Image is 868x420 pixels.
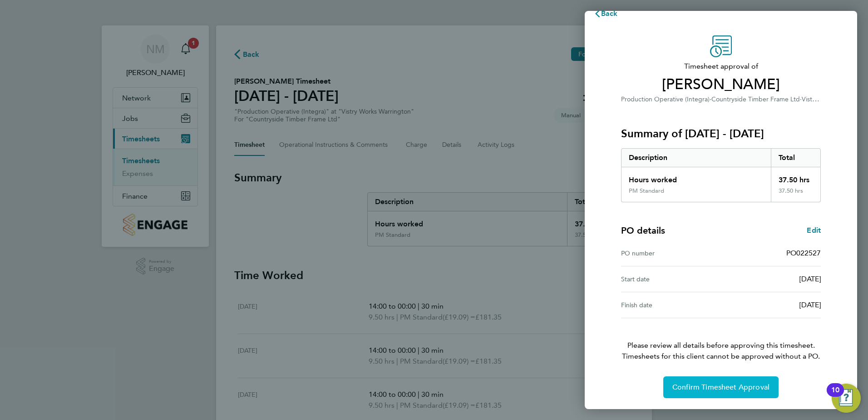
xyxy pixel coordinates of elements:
[621,148,821,202] div: Summary of 18 - 24 Aug 2025
[831,390,839,402] div: 10
[786,249,821,257] span: PO022527
[832,384,861,413] button: Open Resource Center, 10 new notifications
[711,95,800,103] span: Countryside Timber Frame Ltd
[610,351,832,362] span: Timesheets for this client cannot be approved without a PO.
[663,376,779,398] button: Confirm Timesheet Approval
[721,300,821,310] div: [DATE]
[771,187,821,202] div: 37.50 hrs
[621,61,821,72] span: Timesheet approval of
[621,149,771,167] div: Description
[807,225,821,236] a: Edit
[601,9,618,18] span: Back
[672,383,769,392] span: Confirm Timesheet Approval
[771,167,821,187] div: 37.50 hrs
[710,95,711,103] span: ·
[585,5,627,23] button: Back
[629,187,664,195] div: PM Standard
[621,95,710,103] span: Production Operative (Integra)
[610,318,832,362] p: Please review all details before approving this timesheet.
[621,248,721,259] div: PO number
[621,300,721,310] div: Finish date
[621,167,771,187] div: Hours worked
[721,274,821,285] div: [DATE]
[621,126,821,141] h3: Summary of [DATE] - [DATE]
[771,149,821,167] div: Total
[621,75,821,94] span: [PERSON_NAME]
[621,274,721,285] div: Start date
[621,224,665,237] h4: PO details
[807,226,821,235] span: Edit
[800,95,802,103] span: ·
